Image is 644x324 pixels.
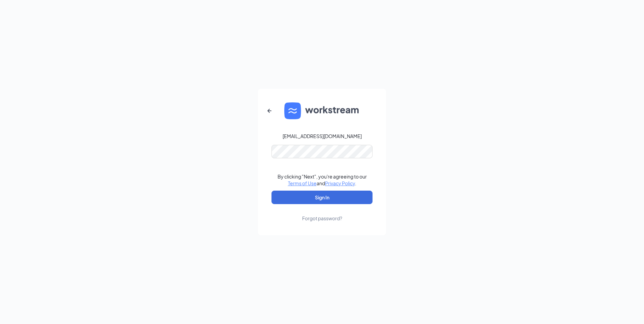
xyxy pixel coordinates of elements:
[283,133,362,139] div: [EMAIL_ADDRESS][DOMAIN_NAME]
[278,173,367,187] div: By clicking "Next", you're agreeing to our and .
[288,180,317,186] a: Terms of Use
[325,180,355,186] a: Privacy Policy
[261,103,278,119] button: ArrowLeftNew
[302,204,342,222] a: Forgot password?
[271,191,373,204] button: Sign In
[265,107,273,115] svg: ArrowLeftNew
[284,102,360,119] img: WS logo and Workstream text
[302,215,342,222] div: Forgot password?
